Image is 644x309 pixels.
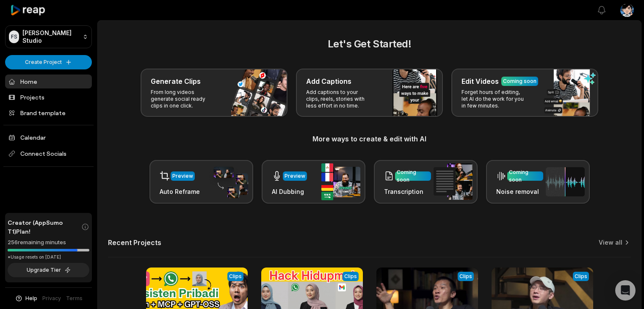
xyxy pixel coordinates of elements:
span: Connect Socials [5,146,92,161]
a: Calendar [5,130,92,144]
button: Upgrade Tier [8,263,89,277]
h3: Edit Videos [462,76,499,86]
div: FS [9,30,19,43]
h3: Transcription [384,187,431,196]
div: Coming soon [503,77,536,85]
a: Projects [5,90,92,104]
div: 256 remaining minutes [8,238,89,247]
a: View all [599,238,622,247]
h3: Generate Clips [151,76,201,86]
h3: Noise removal [496,187,543,196]
h3: AI Dubbing [272,187,307,196]
span: Creator (AppSumo T1) Plan! [8,218,81,236]
div: Open Intercom Messenger [615,280,636,301]
p: From long videos generate social ready clips in one click. [151,89,216,109]
p: Forget hours of editing, let AI do the work for you in few minutes. [462,89,527,109]
a: Home [5,74,92,88]
span: Help [25,295,37,302]
img: ai_dubbing.png [321,163,360,200]
h2: Let's Get Started! [108,36,631,52]
h2: Recent Projects [108,238,161,247]
p: [PERSON_NAME] Studio [22,29,79,44]
button: Create Project [5,55,92,69]
div: *Usage resets on [DATE] [8,254,89,260]
img: transcription.png [434,163,473,200]
a: Terms [66,295,83,302]
div: Preview [285,172,305,180]
p: Add captions to your clips, reels, stories with less effort in no time. [306,89,372,109]
div: Preview [172,172,193,180]
div: Coming soon [397,168,429,184]
a: Brand template [5,106,92,120]
h3: Auto Reframe [160,187,200,196]
img: auto_reframe.png [209,166,248,199]
h3: More ways to create & edit with AI [108,134,631,144]
img: noise_removal.png [546,167,585,196]
div: Coming soon [509,168,542,184]
button: Help [15,295,37,302]
a: Privacy [42,295,61,302]
h3: Add Captions [306,76,351,86]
